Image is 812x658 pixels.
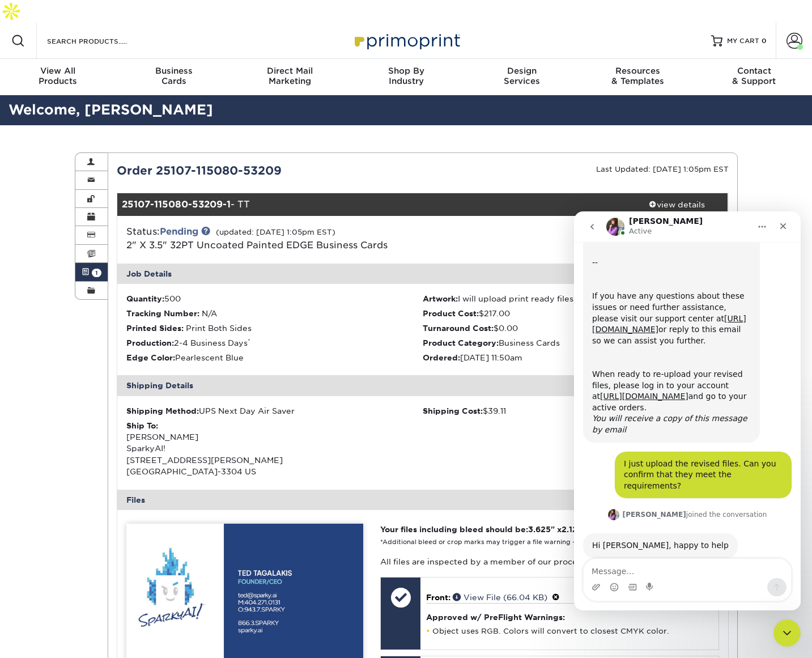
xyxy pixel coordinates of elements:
[108,162,423,179] div: Order 25107-115080-53209
[423,324,494,333] strong: Turnaround Cost:
[696,66,812,86] div: & Support
[596,165,729,173] small: Last Updated: [DATE] 1:05pm EST
[423,406,483,415] strong: Shipping Cost:
[232,66,348,86] div: Marketing
[423,293,719,304] li: I will upload print ready files.
[350,28,463,53] img: Primoprint
[126,406,199,415] strong: Shipping Method:
[423,309,479,318] strong: Product Cost:
[727,36,759,46] span: MY CART
[580,59,696,95] a: Resources& Templates
[380,556,719,567] p: All files are inspected by a member of our processing team prior to production.
[453,593,547,602] a: View File (66.04 KB)
[116,59,232,95] a: BusinessCards
[126,353,175,362] strong: Edge Color:
[423,322,719,334] li: $0.00
[126,352,423,363] li: Pearlescent Blue
[423,337,719,349] li: Business Cards
[126,337,423,349] li: 2-4 Business Days
[423,308,719,319] li: $217.00
[117,375,728,396] div: Shipping Details
[216,228,335,236] small: (updated: [DATE] 1:05pm EST)
[762,37,767,45] span: 0
[126,294,164,303] strong: Quantity:
[423,352,719,363] li: [DATE] 11:50am
[126,421,158,430] strong: Ship To:
[126,324,184,333] strong: Printed Sides:
[580,66,696,86] div: & Templates
[562,525,583,534] span: 2.125
[232,66,348,76] span: Direct Mail
[202,309,217,318] span: N/A
[426,626,712,636] li: Object uses RGB. Colors will convert to closest CMYK color.
[186,324,252,333] span: Print Both Sides
[232,59,348,95] a: Direct MailMarketing
[126,405,423,417] div: UPS Next Day Air Saver
[580,66,696,76] span: Resources
[423,294,458,303] strong: Artwork:
[574,211,801,610] iframe: Intercom live chat
[116,66,232,76] span: Business
[626,193,728,216] a: view details
[122,199,231,210] strong: 25107-115080-53209-1
[348,59,464,95] a: Shop ByIndustry
[464,59,580,95] a: DesignServices
[423,338,499,347] strong: Product Category:
[464,66,580,86] div: Services
[116,66,232,86] div: Cards
[380,538,606,546] small: *Additional bleed or crop marks may trigger a file warning –
[348,66,464,86] div: Industry
[426,593,450,602] span: Front:
[126,240,388,251] a: 2" X 3.5" 32PT Uncoated Painted EDGE Business Cards
[464,66,580,76] span: Design
[528,525,551,534] span: 3.625
[160,226,198,237] a: Pending
[773,619,801,647] iframe: Intercom live chat
[348,66,464,76] span: Shop By
[126,338,174,347] strong: Production:
[92,269,101,277] span: 1
[75,263,108,281] a: 1
[426,613,712,622] h4: Approved w/ PreFlight Warnings:
[126,309,199,318] strong: Tracking Number:
[117,193,626,216] div: - TT
[696,59,812,95] a: Contact& Support
[126,420,423,478] div: [PERSON_NAME] SparkyAI! [STREET_ADDRESS][PERSON_NAME] [GEOGRAPHIC_DATA]-3304 US
[46,34,156,48] input: SEARCH PRODUCTS.....
[126,293,423,304] li: 500
[626,199,728,210] div: view details
[711,23,767,59] a: MY CART 0
[423,405,719,417] div: $39.11
[117,264,728,284] div: Job Details
[423,353,460,362] strong: Ordered:
[117,490,728,510] div: Files
[118,225,524,252] div: Status:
